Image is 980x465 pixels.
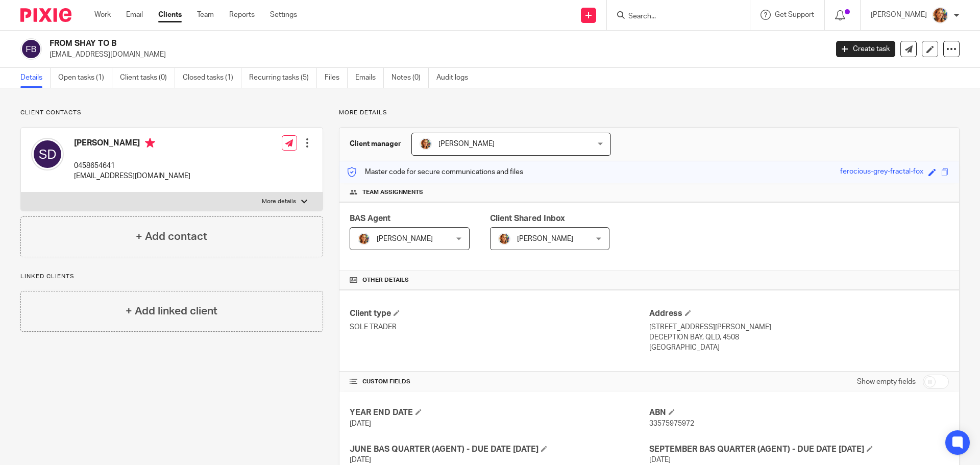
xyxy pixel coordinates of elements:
[836,41,895,57] a: Create task
[517,235,573,242] span: [PERSON_NAME]
[325,68,348,88] a: Files
[358,233,370,245] img: Avatar.png
[498,233,510,245] img: Avatar.png
[350,444,649,455] h4: JUNE BAS QUARTER (AGENT) - DUE DATE [DATE]
[350,322,649,332] p: SOLE TRADER
[145,138,155,148] i: Primary
[249,68,317,88] a: Recurring tasks (5)
[420,138,432,150] img: Avatar.png
[74,138,190,151] h4: [PERSON_NAME]
[229,10,255,20] a: Reports
[74,171,190,181] p: [EMAIL_ADDRESS][DOMAIN_NAME]
[20,38,42,60] img: svg%3E
[350,214,390,223] span: BAS Agent
[126,303,217,319] h4: + Add linked client
[350,407,649,418] h4: YEAR END DATE
[377,235,433,242] span: [PERSON_NAME]
[339,109,960,117] p: More details
[649,342,949,353] p: [GEOGRAPHIC_DATA]
[649,444,949,455] h4: SEPTEMBER BAS QUARTER (AGENT) - DUE DATE [DATE]
[347,167,523,177] p: Master code for secure communications and files
[362,276,409,284] span: Other details
[94,10,111,20] a: Work
[20,68,51,88] a: Details
[58,68,112,88] a: Open tasks (1)
[120,68,175,88] a: Client tasks (0)
[840,166,923,178] div: ferocious-grey-fractal-fox
[126,10,143,20] a: Email
[350,378,649,386] h4: CUSTOM FIELDS
[649,308,949,319] h4: Address
[20,273,323,281] p: Linked clients
[262,198,296,206] p: More details
[438,140,495,148] span: [PERSON_NAME]
[391,68,429,88] a: Notes (0)
[355,68,384,88] a: Emails
[775,11,814,18] span: Get Support
[627,12,719,21] input: Search
[350,456,371,463] span: [DATE]
[932,7,948,23] img: Avatar.png
[270,10,297,20] a: Settings
[350,420,371,427] span: [DATE]
[20,109,323,117] p: Client contacts
[183,68,241,88] a: Closed tasks (1)
[350,139,401,149] h3: Client manager
[50,50,821,60] p: [EMAIL_ADDRESS][DOMAIN_NAME]
[50,38,667,49] h2: FROM SHAY TO B
[649,322,949,332] p: [STREET_ADDRESS][PERSON_NAME]
[158,10,182,20] a: Clients
[649,420,694,427] span: 33575975972
[649,456,671,463] span: [DATE]
[436,68,476,88] a: Audit logs
[197,10,214,20] a: Team
[31,138,64,170] img: svg%3E
[649,407,949,418] h4: ABN
[350,308,649,319] h4: Client type
[490,214,565,223] span: Client Shared Inbox
[857,377,916,387] label: Show empty fields
[20,8,71,22] img: Pixie
[871,10,927,20] p: [PERSON_NAME]
[649,332,949,342] p: DECEPTION BAY, QLD, 4508
[74,161,190,171] p: 0458654641
[362,188,423,197] span: Team assignments
[136,229,207,244] h4: + Add contact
